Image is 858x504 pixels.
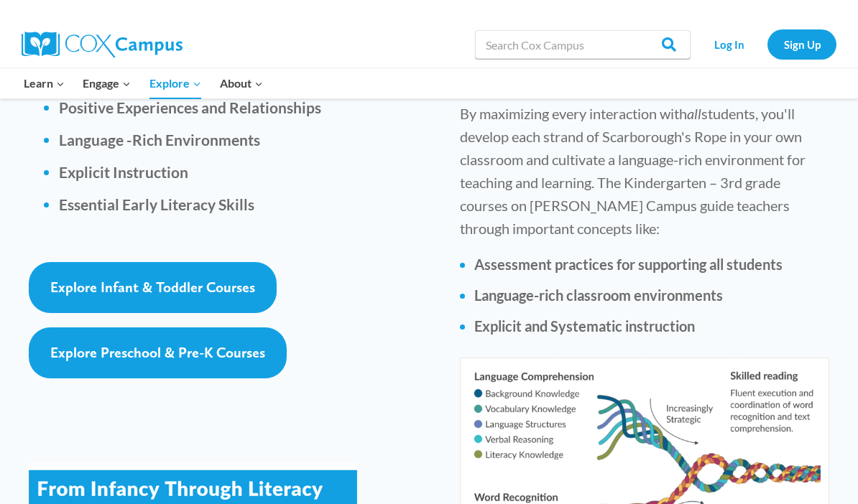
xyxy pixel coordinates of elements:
button: Child menu of About [211,68,272,98]
b: Essential Early Literacy Skills [59,195,254,213]
b: Positive Experiences and Relationships [59,98,321,116]
b: Explicit Instruction [59,163,188,181]
a: Explore Preschool & Pre-K Courses [29,327,287,378]
input: Search Cox Campus [475,30,691,59]
a: Explore Infant & Toddler Courses [29,262,277,313]
span: Explore Preschool & Pre-K Courses [50,344,265,361]
p: By maximizing every interaction with students, you'll develop each strand of Scarborough's Rope i... [460,102,829,240]
strong: Explicit and Systematic instruction [474,317,695,335]
button: Child menu of Engage [74,68,141,98]
span: Explore Infant & Toddler Courses [50,279,255,296]
button: Child menu of Learn [14,68,74,98]
i: all [687,105,701,122]
strong: Assessment practices for supporting all students [474,256,783,273]
img: Cox Campus [22,32,183,57]
button: Child menu of Explore [140,68,211,98]
a: Log In [698,29,760,59]
strong: Language-rich classroom environments [474,286,723,304]
b: Language -Rich Environments [59,131,260,149]
nav: Secondary Navigation [698,29,836,59]
a: Sign Up [767,29,836,59]
nav: Primary Navigation [14,68,272,98]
